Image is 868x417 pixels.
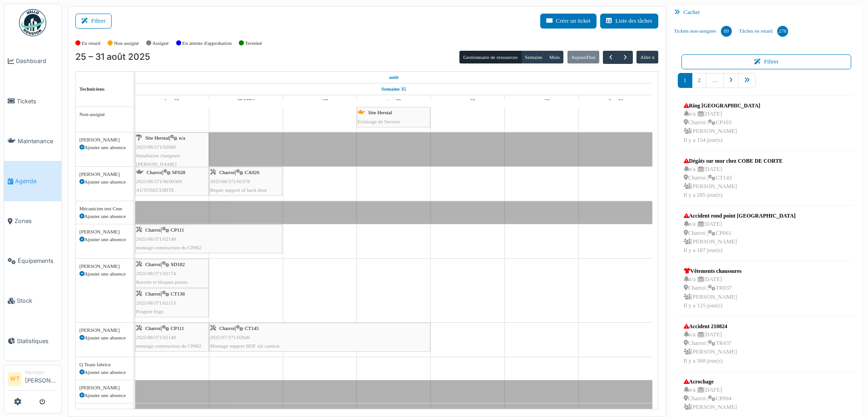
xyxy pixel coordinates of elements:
div: [PERSON_NAME] [79,407,130,415]
div: | [136,290,208,316]
div: | [136,134,208,169]
span: Statistiques [17,337,58,345]
span: Repair support of back door [210,187,267,193]
div: n/a | [DATE] Charroi | CP103 [PERSON_NAME] Il y a 154 jour(s) [684,110,760,145]
span: montage construction du CP062 [136,343,202,349]
a: Accident rond point [GEOGRAPHIC_DATA] n/a |[DATE] Charroi |CP061 [PERSON_NAME]Il y a 187 jour(s) [681,209,798,257]
label: En attente d'approbation [182,39,232,47]
span: Charroi [219,170,235,175]
span: 2025/08/371/02148 [136,335,176,340]
span: Charroi [145,291,161,296]
a: 29 août 2025 [458,95,478,107]
a: 25 août 2025 [387,72,401,83]
div: Ajouter une absence [79,178,130,186]
li: WT [8,372,21,386]
div: | [136,324,208,350]
div: n/a | [DATE] Charroi | CT143 [PERSON_NAME] Il y a 285 jour(s) [684,165,783,200]
div: [PERSON_NAME] [79,326,130,334]
div: Accident rond point [GEOGRAPHIC_DATA] [684,212,796,220]
span: CP111 [171,227,184,233]
div: Manager [25,369,58,376]
a: 2 [692,73,706,88]
div: n/a | [DATE] Charroi | CP061 [PERSON_NAME] Il y a 187 jour(s) [684,220,796,255]
div: Ring [GEOGRAPHIC_DATA] [684,102,760,110]
label: Non assigné [114,39,139,47]
span: 2025/08/371/02153 [136,300,176,305]
li: [PERSON_NAME] [25,369,58,388]
a: 25 août 2025 [163,95,182,107]
span: Zones [15,217,58,225]
span: montage construction du CP062 [136,245,202,250]
a: Agenda [4,161,61,201]
div: Ajouter une absence [79,392,130,399]
div: | [136,260,208,286]
span: 2025/08/371/M/00369 [136,179,182,184]
a: Tickets non-assignés [671,19,735,44]
div: | [136,168,208,194]
span: Charroi [145,262,161,267]
a: Vêtements chaussures n/a |[DATE] Charroi |TR037 [PERSON_NAME]Il y a 125 jour(s) [681,265,744,312]
div: n/a | [DATE] Charroi | TR437 [PERSON_NAME] Il y a 368 jour(s) [684,330,737,365]
div: [PERSON_NAME] [79,228,130,236]
div: Ajouter une absence [79,334,130,342]
span: Charroi [147,170,162,175]
span: 2025/08/371/02174 [136,271,176,276]
a: 31 août 2025 [605,95,626,107]
span: Équipements [18,257,58,265]
label: En retard [82,39,100,47]
a: … [706,73,724,88]
div: | [210,168,281,194]
a: 28 août 2025 [384,95,403,107]
span: Maintenance [18,137,58,145]
div: Acrochage [684,378,737,386]
span: Techniciens [79,86,105,92]
a: Tâches en retard [735,19,792,44]
span: Montage support BDF sûr camion [210,343,280,349]
span: Dashboard [16,57,58,65]
a: 30 août 2025 [531,95,552,107]
nav: pager [678,73,855,95]
div: Mécanicien test Cme [79,205,130,213]
span: CT145 [245,325,259,331]
span: 2025/07/371/02646 [210,335,250,340]
div: Vêtements chaussures [684,267,742,275]
span: Charroi [145,325,161,331]
button: Filtrer [681,54,852,69]
a: Semaine 35 [379,83,408,95]
span: 2025/08/371/02066 [136,144,176,150]
label: Assigné [153,39,169,47]
a: Zones [4,201,61,241]
a: Tickets [4,81,61,121]
label: Terminé [245,39,262,47]
a: Dashboard [4,41,61,81]
div: | [136,226,281,252]
span: AUTOSECURITE [136,187,174,193]
h2: 25 – 31 août 2025 [75,52,150,63]
span: Site Herstal [368,110,392,115]
a: Maintenance [4,121,61,161]
div: Ajouter une absence [79,144,130,151]
span: 2025/08/371/01978 [210,179,250,184]
div: 69 [721,26,732,37]
a: Stock [4,281,61,321]
div: [PERSON_NAME] [79,384,130,392]
a: 27 août 2025 [310,95,330,107]
div: Ajouter une absence [79,270,130,278]
span: SF028 [172,170,185,175]
span: Eclairage de Secours [358,119,400,124]
a: Dégâts sur mur chez COBE DE CORTE n/a |[DATE] Charroi |CT143 [PERSON_NAME]Il y a 285 jour(s) [681,155,785,202]
div: [PERSON_NAME] [79,262,130,270]
span: Charroi [219,325,235,331]
div: | [210,324,429,350]
span: 2025/08/371/02148 [136,236,176,242]
a: Équipements [4,241,61,281]
div: n/a | [DATE] Charroi | TR037 [PERSON_NAME] Il y a 125 jour(s) [684,275,742,310]
button: Aller à [636,51,658,63]
div: Dégâts sur mur chez COBE DE CORTE [684,157,783,165]
span: Tickets [17,97,58,106]
div: Ajouter une absence [79,236,130,243]
button: Gestionnaire de ressources [459,51,521,63]
button: Créer un ticket [540,14,597,29]
button: Mois [546,51,564,63]
div: [PERSON_NAME] [79,170,130,178]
